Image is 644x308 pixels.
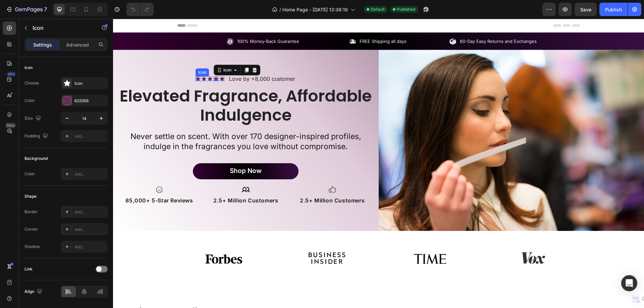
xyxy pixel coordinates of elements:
[24,65,33,71] div: Icon
[6,67,260,107] h2: Elevated Fragrance, Affordable Indulgence
[33,24,90,32] p: Icon
[402,234,439,245] img: gempages_579769153280279540-fb94715f-d4eb-45ff-b8f3-859cfdfcbcf0.svg
[24,132,49,141] div: Padding
[266,31,531,212] img: gempages_579769153280279540-579ecc50-50e4-41b5-8c59-cb7bcf39eca6.png
[66,41,89,48] p: Advanced
[24,244,40,250] div: Shadow
[126,3,154,16] div: Undo/Redo
[80,144,185,161] button: Shop Now
[92,234,129,245] img: gempages_579769153280279540-2d133952-4cea-4d38-aa1c-dce3749b4578.svg
[24,114,42,123] div: Size
[74,98,106,104] div: 633356
[621,275,637,291] div: Open Intercom Messenger
[6,177,86,187] p: 85,000+ 5-Star Reviews
[24,193,37,199] div: Shape
[24,226,38,232] div: Corner
[117,148,149,157] div: Shop Now
[24,98,35,104] div: Color
[6,71,16,77] div: 450
[196,234,232,245] img: gempages_579769153280279540-0edae320-34ef-4a7f-9bea-8d6527a40f14.svg
[247,19,293,26] p: FREE Shipping all days
[24,80,39,86] div: Choose
[24,287,44,296] div: Align
[20,286,511,300] h2: Shop Bestsellers
[5,123,16,128] div: Beta
[44,5,47,13] p: 7
[371,6,385,12] span: Default
[74,80,106,86] div: Icon
[6,113,259,133] p: Never settle on scent. With over 170 designer-inspired profiles, indulge in the fragrances you lo...
[397,6,415,12] span: Published
[33,41,52,48] p: Settings
[605,6,622,13] div: Publish
[124,19,186,26] p: 100% Money-Back Guarantee
[116,57,182,64] p: Love by +8,000 customer
[74,209,106,215] div: Add...
[24,156,48,162] div: Background
[282,6,348,13] span: Home Page - [DATE] 13:36:19
[24,209,38,215] div: Border
[74,171,106,177] div: Add...
[113,19,644,308] iframe: Design area
[599,3,628,16] button: Publish
[93,177,173,187] p: 2.5+ Million Customers
[3,3,50,16] button: 7
[24,171,35,177] div: Color
[279,6,281,13] span: /
[74,227,106,233] div: Add...
[347,19,424,26] p: 60-Day Easy Returns and Exchanges
[74,133,106,139] div: Add...
[575,3,597,16] button: Save
[179,177,259,187] p: 2.5+ Million Customers
[299,234,335,245] img: gempages_579769153280279540-47c47b31-9ec4-409e-be5b-04e9cd8620c3.svg
[24,266,33,272] div: Link
[580,7,591,12] span: Save
[74,244,106,250] div: Add...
